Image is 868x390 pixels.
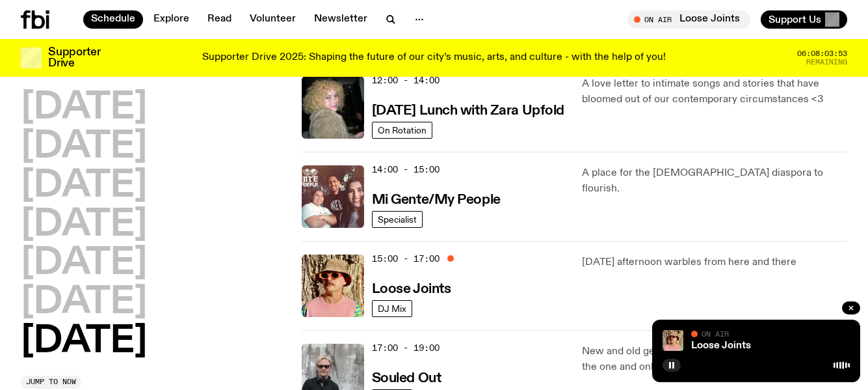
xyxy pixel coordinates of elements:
span: Remaining [806,59,847,66]
button: [DATE] [21,168,147,204]
button: [DATE] [21,90,147,126]
img: A digital camera photo of Zara looking to her right at the camera, smiling. She is wearing a ligh... [302,76,364,139]
a: Explore [146,10,197,29]
button: Support Us [761,10,847,29]
h3: Loose Joints [372,283,451,296]
span: 12:00 - 14:00 [372,74,440,87]
span: DJ Mix [378,303,406,313]
a: Loose Joints [691,341,751,351]
p: [DATE] afternoon warbles from here and there [582,255,847,270]
a: Souled Out [372,369,441,385]
h3: Mi Gente/My People [372,193,501,207]
a: Schedule [83,10,143,29]
p: New and old gems of disco, soul, funk and groove. With the one and only [PERSON_NAME]. [582,344,847,375]
button: [DATE] [21,245,147,282]
button: On AirLoose Joints [627,10,750,29]
a: Read [200,10,239,29]
button: [DATE] [21,324,147,360]
span: 15:00 - 17:00 [372,253,440,265]
a: [DATE] Lunch with Zara Upfold [372,102,564,118]
h3: [DATE] Lunch with Zara Upfold [372,104,564,118]
span: 06:08:03:53 [797,50,847,57]
span: 17:00 - 19:00 [372,342,440,354]
a: Loose Joints [372,280,451,296]
span: On Air [702,329,729,338]
p: A love letter to intimate songs and stories that have bloomed out of our contemporary circumstanc... [582,76,847,107]
a: Mi Gente/My People [372,191,501,207]
span: Jump to now [26,378,76,385]
a: Newsletter [306,10,375,29]
img: Tyson stands in front of a paperbark tree wearing orange sunglasses, a suede bucket hat and a pin... [302,255,364,317]
h3: Supporter Drive [48,47,100,69]
button: [DATE] [21,285,147,321]
a: On Rotation [372,122,432,139]
span: Specialist [378,214,417,224]
span: On Rotation [378,125,427,135]
button: [DATE] [21,129,147,165]
span: 14:00 - 15:00 [372,163,440,176]
span: Support Us [769,14,821,25]
p: Supporter Drive 2025: Shaping the future of our city’s music, arts, and culture - with the help o... [202,52,666,64]
button: Jump to now [21,376,81,389]
button: [DATE] [21,207,147,244]
a: Specialist [372,211,423,228]
a: DJ Mix [372,300,412,317]
img: Tyson stands in front of a paperbark tree wearing orange sunglasses, a suede bucket hat and a pin... [663,330,683,351]
a: Volunteer [242,10,304,29]
h3: Souled Out [372,372,441,385]
p: A place for the [DEMOGRAPHIC_DATA] diaspora to flourish. [582,165,847,197]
